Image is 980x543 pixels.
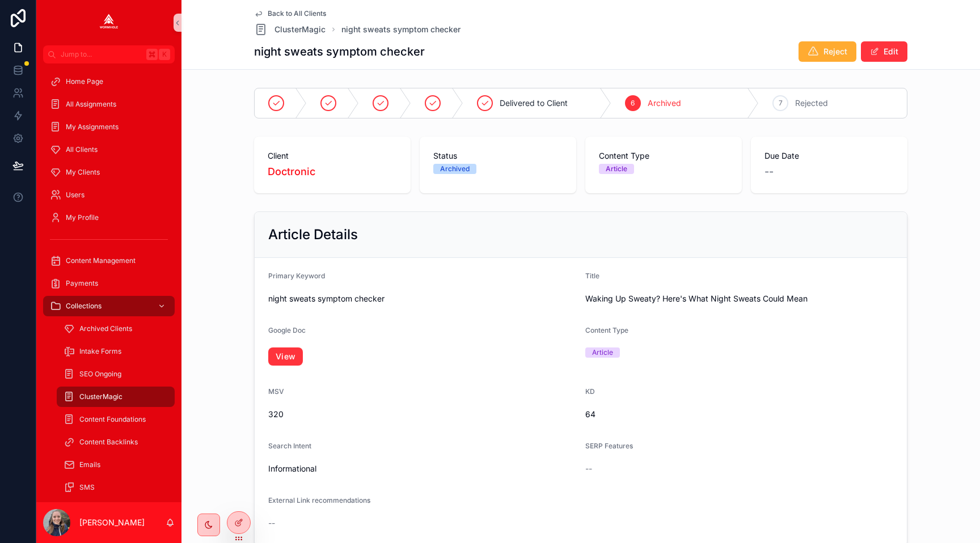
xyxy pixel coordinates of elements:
[43,251,175,271] a: Content Management
[585,293,893,304] span: Waking Up Sweaty? Here's What Night Sweats Could Mean
[66,168,100,177] span: My Clients
[268,9,326,18] span: Back to All Clients
[79,415,146,424] span: Content Foundations
[795,97,828,109] span: Rejected
[268,164,315,180] a: Doctronic
[66,256,136,265] span: Content Management
[268,293,576,304] span: night sweats symptom checker
[268,496,370,504] span: External Link recommendations
[66,77,103,86] span: Home Page
[268,226,358,244] h2: Article Details
[585,271,599,280] span: Title
[57,341,175,362] a: Intake Forms
[43,162,175,183] a: My Clients
[79,460,100,469] span: Emails
[341,24,461,35] a: night sweats symptom checker
[861,41,907,62] button: Edit
[79,370,121,379] span: SEO Ongoing
[66,279,98,288] span: Payments
[43,117,175,137] a: My Assignments
[57,409,175,430] a: Content Foundations
[764,150,894,162] span: Due Date
[606,164,627,174] div: Article
[433,150,563,162] span: Status
[268,271,325,280] span: Primary Keyword
[799,41,856,62] button: Reject
[585,387,595,396] span: KD
[440,164,470,174] div: Archived
[268,347,303,366] a: View
[268,409,576,420] span: 320
[648,97,681,109] span: Archived
[57,387,175,407] a: ClusterMagic
[268,326,306,334] span: Google Doc
[585,326,628,334] span: Content Type
[599,150,728,162] span: Content Type
[43,296,175,316] a: Collections
[268,442,311,450] span: Search Intent
[268,463,576,474] span: Informational
[160,50,169,59] span: K
[500,97,568,109] span: Delivered to Client
[66,122,119,131] span: My Assignments
[43,185,175,205] a: Users
[57,432,175,452] a: Content Backlinks
[57,364,175,384] a: SEO Ongoing
[592,347,613,358] div: Article
[57,319,175,339] a: Archived Clients
[79,347,121,356] span: Intake Forms
[779,99,783,108] span: 7
[79,438,138,447] span: Content Backlinks
[254,9,326,18] a: Back to All Clients
[66,213,99,222] span: My Profile
[585,463,592,474] span: --
[43,71,175,92] a: Home Page
[79,517,145,528] p: [PERSON_NAME]
[764,164,774,180] span: --
[43,273,175,294] a: Payments
[585,442,633,450] span: SERP Features
[274,24,326,35] span: ClusterMagic
[585,409,893,420] span: 64
[43,45,175,63] button: Jump to...K
[79,483,95,492] span: SMS
[43,94,175,114] a: All Assignments
[100,14,118,32] img: App logo
[254,44,425,60] h1: night sweats symptom checker
[66,145,98,154] span: All Clients
[66,190,85,200] span: Users
[43,207,175,228] a: My Profile
[57,455,175,475] a: Emails
[43,139,175,160] a: All Clients
[57,477,175,498] a: SMS
[268,150,397,162] span: Client
[268,517,275,529] span: --
[79,324,132,333] span: Archived Clients
[66,100,116,109] span: All Assignments
[66,302,102,311] span: Collections
[254,23,326,36] a: ClusterMagic
[79,392,122,401] span: ClusterMagic
[61,50,142,59] span: Jump to...
[823,46,847,57] span: Reject
[631,99,635,108] span: 6
[36,63,181,502] div: scrollable content
[268,387,284,396] span: MSV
